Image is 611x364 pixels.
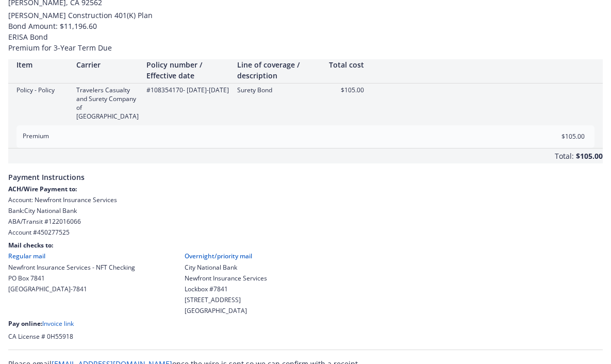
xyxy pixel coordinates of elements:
a: Invoice link [42,319,74,328]
div: Travelers Casualty and Surety Company of [GEOGRAPHIC_DATA] [76,86,138,121]
div: $105.00 [576,148,603,163]
div: [GEOGRAPHIC_DATA] [185,306,267,315]
div: City National Bank [185,263,267,272]
div: Total: [555,151,574,163]
div: Overnight/priority mail [185,252,267,260]
span: Pay online: [8,319,42,328]
div: #108354170 - [DATE]-[DATE] [146,86,229,94]
div: [PERSON_NAME] Construction 401(K) Plan Bond Amount: $11,196.60 ERISA Bond Premium for 3-Year Term... [8,10,603,53]
div: Regular mail [8,252,135,260]
div: Lockbox #7841 [185,285,267,293]
div: [STREET_ADDRESS] [185,295,267,304]
div: Carrier [76,59,138,70]
div: Total cost [328,59,364,70]
div: Newfront Insurance Services - NFT Checking [8,263,135,272]
span: Payment Instructions [8,163,603,185]
div: Policy number / Effective date [146,59,229,81]
div: Newfront Insurance Services [185,274,267,283]
div: Account # 450277525 [8,228,603,237]
span: Premium [23,131,49,140]
div: ACH/Wire Payment to: [8,185,603,193]
input: 0.00 [524,129,591,144]
div: Item [16,59,68,70]
div: Account: Newfront Insurance Services [8,195,603,204]
div: PO Box 7841 [8,274,135,283]
div: Bank: City National Bank [8,206,603,215]
div: [GEOGRAPHIC_DATA]-7841 [8,285,135,293]
div: Mail checks to: [8,241,603,250]
div: ABA/Transit # 122016066 [8,217,603,226]
div: $105.00 [328,86,364,94]
div: CA License # 0H55918 [8,332,603,341]
div: Line of coverage / description [237,59,320,81]
div: Policy - Policy [16,86,68,94]
div: Surety Bond [237,86,320,94]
